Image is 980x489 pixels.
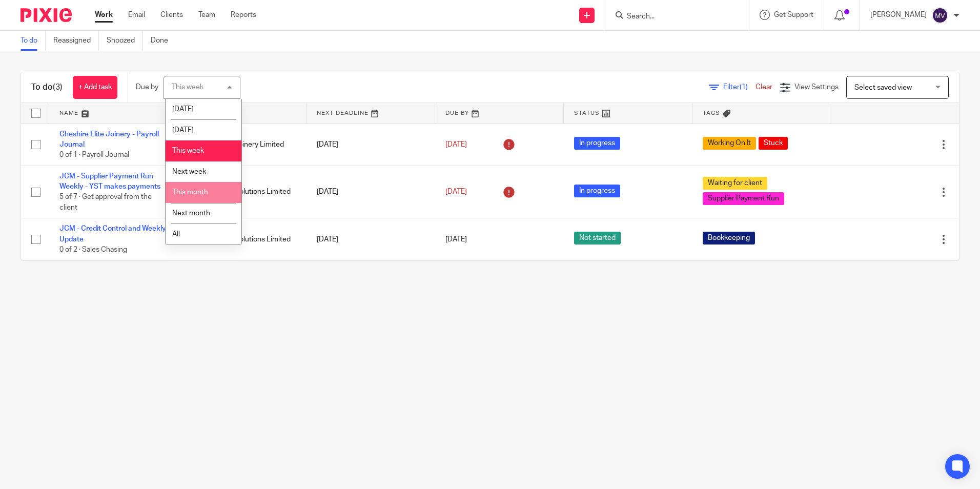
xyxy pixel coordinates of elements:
[59,131,159,148] a: Cheshire Elite Joinery - Payroll Journal
[307,166,435,218] td: [DATE]
[178,124,307,166] td: Cheshire Elite Joinery Limited
[703,137,756,150] span: Working On It
[723,84,756,91] span: Filter
[756,84,772,91] a: Clear
[95,10,113,20] a: Work
[307,124,435,166] td: [DATE]
[59,173,160,190] a: JCM - Supplier Payment Run Weekly - YST makes payments
[231,10,256,20] a: Reports
[59,151,129,158] span: 0 of 1 · Payroll Journal
[574,232,621,244] span: Not started
[172,210,210,217] span: Next month
[932,7,948,24] img: svg%3E
[172,231,180,238] span: All
[445,141,467,148] span: [DATE]
[307,218,435,260] td: [DATE]
[703,177,767,190] span: Waiting for client
[178,218,307,260] td: Jcm Business Solutions Limited
[854,84,912,91] span: Select saved view
[172,189,208,196] span: This month
[21,31,46,51] a: To do
[59,246,127,253] span: 0 of 2 · Sales Chasing
[53,31,99,51] a: Reassigned
[136,82,158,92] p: Due by
[794,84,839,91] span: View Settings
[73,76,117,99] a: + Add task
[198,10,215,20] a: Team
[31,82,63,93] h1: To do
[151,31,176,51] a: Done
[172,106,194,113] span: [DATE]
[626,12,718,22] input: Search
[172,147,204,154] span: This week
[574,137,620,150] span: In progress
[703,232,755,244] span: Bookkeeping
[178,166,307,218] td: Jcm Business Solutions Limited
[21,8,72,22] img: Pixie
[172,168,206,175] span: Next week
[59,194,152,212] span: 5 of 7 · Get approval from the client
[128,10,145,20] a: Email
[574,185,620,197] span: In progress
[53,83,63,91] span: (3)
[59,225,166,242] a: JCM - Credit Control and Weekly Update
[172,127,194,134] span: [DATE]
[870,10,927,20] p: [PERSON_NAME]
[172,84,203,91] div: This week
[703,110,720,116] span: Tags
[740,84,748,91] span: (1)
[759,137,788,150] span: Stuck
[107,31,143,51] a: Snoozed
[703,192,784,205] span: Supplier Payment Run
[445,236,467,243] span: [DATE]
[445,188,467,195] span: [DATE]
[774,11,813,18] span: Get Support
[160,10,183,20] a: Clients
